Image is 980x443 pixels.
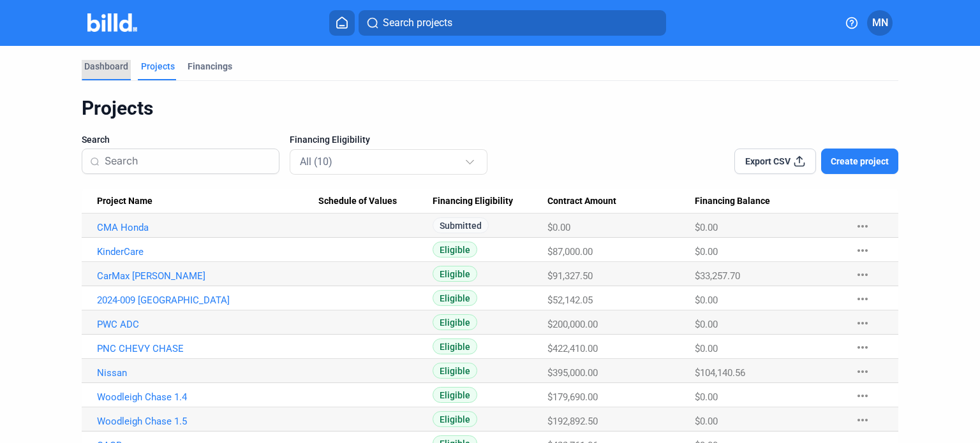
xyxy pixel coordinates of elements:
[433,314,477,330] span: Eligible
[97,416,318,427] a: Woodleigh Chase 1.5
[855,267,870,282] mat-icon: more_horiz
[855,291,870,307] mat-icon: more_horiz
[97,367,318,379] a: Nissan
[105,148,271,175] input: Search
[547,196,616,207] span: Contract Amount
[433,290,477,306] span: Eligible
[300,156,332,168] mat-select-trigger: All (10)
[97,294,318,306] a: 2024-009 [GEOGRAPHIC_DATA]
[547,391,598,403] span: $179,690.00
[695,222,718,233] span: $0.00
[695,196,770,207] span: Financing Balance
[547,319,598,330] span: $200,000.00
[547,246,593,258] span: $87,000.00
[433,387,477,403] span: Eligible
[831,155,889,168] span: Create project
[97,319,318,330] a: PWC ADC
[433,266,477,282] span: Eligible
[359,10,666,36] button: Search projects
[745,155,791,168] span: Export CSV
[97,196,152,207] span: Project Name
[97,222,318,233] a: CMA Honda
[695,343,718,354] span: $0.00
[97,196,318,207] div: Project Name
[855,412,870,428] mat-icon: more_horiz
[97,343,318,354] a: PNC CHEVY CHASE
[433,411,477,427] span: Eligible
[867,10,893,36] button: MN
[97,246,318,258] a: KinderCare
[84,60,128,73] div: Dashboard
[188,60,232,73] div: Financings
[695,246,718,258] span: $0.00
[433,196,513,207] span: Financing Eligibility
[82,133,110,146] span: Search
[855,219,870,234] mat-icon: more_horiz
[433,338,477,354] span: Eligible
[695,270,740,282] span: $33,257.70
[433,217,489,233] span: Submitted
[547,196,695,207] div: Contract Amount
[547,270,593,282] span: $91,327.50
[855,340,870,355] mat-icon: more_horiz
[97,391,318,403] a: Woodleigh Chase 1.4
[695,391,718,403] span: $0.00
[318,196,397,207] span: Schedule of Values
[383,15,452,31] span: Search projects
[821,149,898,174] button: Create project
[872,15,888,31] span: MN
[87,13,138,32] img: Billd Company Logo
[547,416,598,427] span: $192,892.50
[695,367,745,379] span: $104,140.56
[855,316,870,331] mat-icon: more_horiz
[855,364,870,379] mat-icon: more_horiz
[97,270,318,282] a: CarMax [PERSON_NAME]
[433,196,547,207] div: Financing Eligibility
[290,133,370,146] span: Financing Eligibility
[547,343,598,354] span: $422,410.00
[695,196,842,207] div: Financing Balance
[734,149,816,174] button: Export CSV
[547,294,593,306] span: $52,142.05
[82,96,898,120] div: Projects
[433,242,477,258] span: Eligible
[547,367,598,379] span: $395,000.00
[695,416,718,427] span: $0.00
[695,319,718,330] span: $0.00
[141,60,175,73] div: Projects
[433,363,477,379] span: Eligible
[855,243,870,258] mat-icon: more_horiz
[695,294,718,306] span: $0.00
[855,388,870,403] mat-icon: more_horiz
[547,222,570,233] span: $0.00
[318,196,433,207] div: Schedule of Values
